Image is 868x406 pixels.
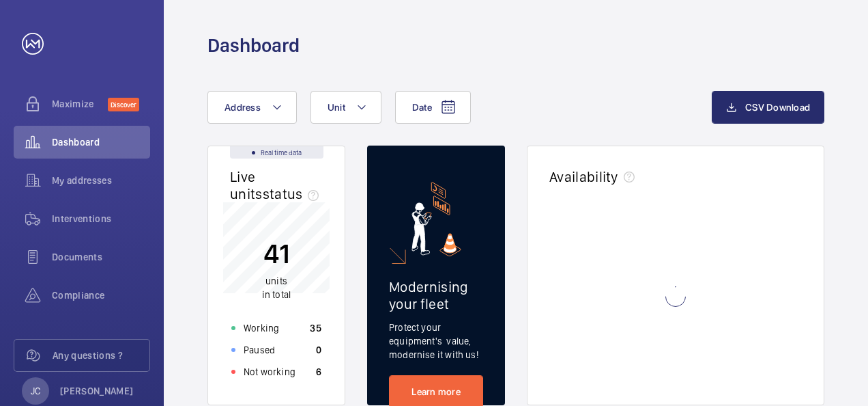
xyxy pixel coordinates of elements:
span: status [263,185,325,202]
p: 0 [316,343,321,357]
button: Date [395,91,471,124]
span: Maximize [52,97,108,111]
span: Interventions [52,212,150,226]
span: Address [225,102,261,113]
span: Dashboard [52,135,150,149]
p: 35 [310,321,321,335]
p: Paused [244,343,275,357]
span: units [265,275,287,286]
span: Discover [108,98,139,111]
span: Documents [52,250,150,264]
span: Compliance [52,288,150,302]
img: marketing-card.svg [411,182,461,256]
p: JC [31,384,40,398]
p: Protect your equipment's value, modernise it with us! [389,321,483,362]
span: Unit [328,102,345,113]
p: 41 [262,236,291,271]
div: Real time data [230,146,323,159]
span: CSV Download [745,102,810,113]
span: My addresses [52,174,150,187]
p: [PERSON_NAME] [60,384,134,398]
p: 6 [316,365,321,379]
button: Address [207,91,297,124]
p: in total [262,274,291,301]
p: Not working [244,365,295,379]
button: CSV Download [712,91,824,124]
h2: Live units [230,168,324,202]
span: Date [412,102,432,113]
span: Any questions ? [53,349,149,362]
button: Unit [310,91,381,124]
h2: Availability [549,168,618,185]
p: Working [244,321,279,335]
h2: Modernising your fleet [389,278,483,312]
h1: Dashboard [207,33,300,58]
